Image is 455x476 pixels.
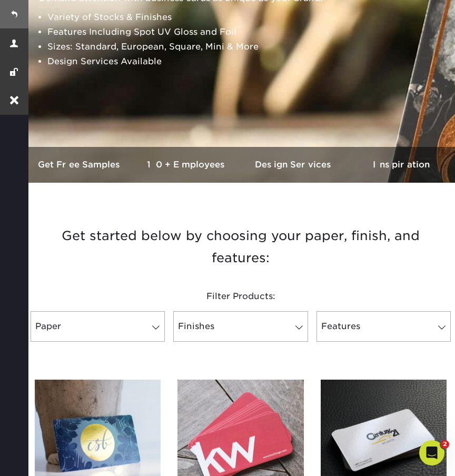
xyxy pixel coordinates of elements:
a: Design Services [241,147,348,182]
h3: Get started below by choosing your paper, finish, and features: [34,221,447,269]
li: Design Services Available [47,54,452,69]
h3: Get Free Samples [26,160,134,170]
li: Sizes: Standard, European, Square, Mini & More [47,39,452,54]
li: Features Including Spot UV Gloss and Foil [47,25,452,39]
div: Filter Products: [26,282,455,311]
a: Paper [31,311,165,342]
a: Features [316,311,451,342]
h3: 10+ Employees [134,160,241,170]
a: 10+ Employees [134,147,241,182]
iframe: Intercom live chat [419,440,444,465]
a: Get Free Samples [26,147,134,182]
li: Variety of Stocks & Finishes [47,10,452,25]
span: 2 [441,440,449,449]
h3: Design Services [241,160,348,170]
a: Finishes [173,311,308,342]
